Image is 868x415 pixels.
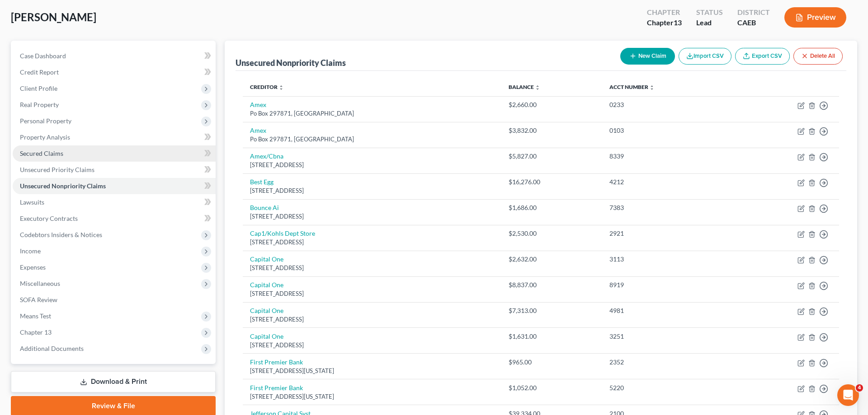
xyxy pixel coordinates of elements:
[13,145,216,162] a: Secured Claims
[20,280,60,287] span: Miscellaneous
[250,289,494,298] div: [STREET_ADDRESS]
[20,345,84,352] span: Additional Documents
[856,384,863,392] span: 4
[679,48,731,65] button: Import CSV
[509,84,540,90] a: Balance unfold_more
[250,204,279,211] a: Bounce Ai
[837,384,859,406] iframe: Intercom live chat
[609,255,725,264] div: 3113
[509,280,595,289] div: $8,837.00
[250,392,494,401] div: [STREET_ADDRESS][US_STATE]
[250,135,494,144] div: Po Box 297871, [GEOGRAPHIC_DATA]
[20,328,52,336] span: Chapter 13
[649,85,655,90] i: unfold_more
[509,332,595,341] div: $1,631.00
[250,307,283,314] a: Capital One
[250,315,494,324] div: [STREET_ADDRESS]
[250,101,266,108] a: Amex
[509,306,595,315] div: $7,313.00
[609,280,725,289] div: 8919
[13,129,216,145] a: Property Analysis
[250,332,283,340] a: Capital One
[647,7,682,18] div: Chapter
[609,229,725,238] div: 2921
[20,231,102,238] span: Codebtors Insiders & Notices
[20,182,106,190] span: Unsecured Nonpriority Claims
[20,247,41,255] span: Income
[509,177,595,187] div: $16,276.00
[250,255,283,263] a: Capital One
[609,177,725,187] div: 4212
[250,187,494,195] div: [STREET_ADDRESS]
[20,312,51,320] span: Means Test
[735,48,790,65] a: Export CSV
[509,358,595,367] div: $965.00
[20,133,70,141] span: Property Analysis
[609,152,725,161] div: 8339
[20,149,63,157] span: Secured Claims
[13,292,216,308] a: SOFA Review
[250,229,315,237] a: Cap1/Kohls Dept Store
[13,64,216,80] a: Credit Report
[250,358,303,366] a: First Premier Bank
[250,152,283,160] a: Amex/Cbna
[793,48,843,65] button: Delete All
[11,10,96,23] span: [PERSON_NAME]
[20,84,57,92] span: Client Profile
[278,85,284,90] i: unfold_more
[11,371,216,392] a: Download & Print
[647,18,682,28] div: Chapter
[509,203,595,212] div: $1,686.00
[20,117,71,125] span: Personal Property
[250,281,283,289] a: Capital One
[737,18,770,28] div: CAEB
[250,384,303,392] a: First Premier Bank
[250,161,494,169] div: [STREET_ADDRESS]
[20,52,66,60] span: Case Dashboard
[609,383,725,392] div: 5220
[250,367,494,375] div: [STREET_ADDRESS][US_STATE]
[784,7,846,28] button: Preview
[609,126,725,135] div: 0103
[250,341,494,350] div: [STREET_ADDRESS]
[20,214,78,222] span: Executory Contracts
[609,84,655,90] a: Acct Number unfold_more
[509,229,595,238] div: $2,530.00
[609,306,725,315] div: 4981
[20,296,57,303] span: SOFA Review
[737,7,770,18] div: District
[20,263,46,271] span: Expenses
[696,18,723,28] div: Lead
[250,264,494,272] div: [STREET_ADDRESS]
[250,84,284,90] a: Creditor unfold_more
[609,203,725,212] div: 7383
[236,57,346,68] div: Unsecured Nonpriority Claims
[20,166,94,173] span: Unsecured Priority Claims
[20,101,59,108] span: Real Property
[674,18,682,27] span: 13
[13,162,216,178] a: Unsecured Priority Claims
[250,238,494,247] div: [STREET_ADDRESS]
[509,100,595,109] div: $2,660.00
[609,358,725,367] div: 2352
[20,198,44,206] span: Lawsuits
[609,100,725,109] div: 0233
[250,178,274,186] a: Best Egg
[250,126,266,134] a: Amex
[250,212,494,221] div: [STREET_ADDRESS]
[13,48,216,64] a: Case Dashboard
[509,255,595,264] div: $2,632.00
[13,210,216,227] a: Executory Contracts
[13,178,216,194] a: Unsecured Nonpriority Claims
[509,383,595,392] div: $1,052.00
[620,48,675,65] button: New Claim
[13,194,216,210] a: Lawsuits
[509,126,595,135] div: $3,832.00
[250,109,494,118] div: Po Box 297871, [GEOGRAPHIC_DATA]
[696,7,723,18] div: Status
[20,68,59,76] span: Credit Report
[509,152,595,161] div: $5,827.00
[535,85,540,90] i: unfold_more
[609,332,725,341] div: 3251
